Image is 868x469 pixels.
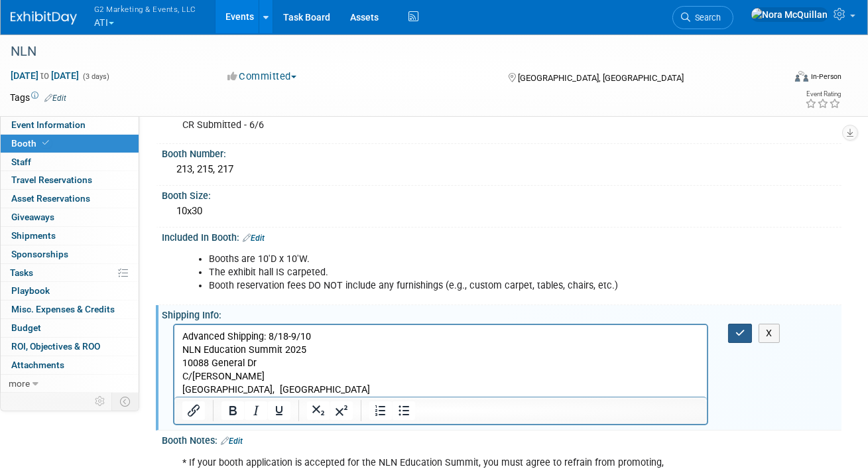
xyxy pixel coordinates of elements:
a: Sponsorships [1,245,139,263]
a: Search [672,6,733,29]
a: Misc. Expenses & Credits [1,301,139,318]
span: Giveaways [11,212,54,222]
a: Edit [243,234,265,243]
span: more [9,378,30,389]
button: Insert/edit link [182,401,205,420]
a: ROI, Objectives & ROO [1,338,139,356]
button: X [759,324,780,343]
iframe: Rich Text Area [174,325,707,397]
span: Event Information [11,119,86,130]
button: Numbered list [369,401,392,420]
a: Event Information [1,116,139,134]
div: Shipping Info: [162,305,841,322]
a: Edit [221,436,243,446]
span: Booth [11,138,52,149]
i: Booth reservation complete [42,139,49,147]
span: Budget [11,322,41,333]
td: Personalize Event Tab Strip [89,393,112,410]
a: Edit [44,94,66,103]
span: Tasks [10,267,33,278]
img: Nora McQuillan [751,7,828,22]
div: CR Submitted - 6/6 [173,112,708,139]
td: Tags [10,91,66,104]
span: Playbook [11,285,50,296]
div: Event Format [719,69,841,89]
a: Booth [1,135,139,153]
li: The exhibit hall IS carpeted. [209,266,700,279]
div: Event Rating [805,91,841,98]
a: Playbook [1,282,139,300]
span: Misc. Expenses & Credits [11,304,115,314]
img: Format-Inperson.png [795,71,808,82]
span: Shipments [11,230,56,241]
button: Committed [223,70,302,84]
button: Bullet list [393,401,415,420]
div: In-Person [810,72,841,82]
a: Giveaways [1,208,139,226]
a: Budget [1,319,139,337]
li: Booths are 10'D x 10'W. [209,253,700,266]
a: Tasks [1,264,139,282]
span: G2 Marketing & Events, LLC [94,2,196,16]
a: Staff [1,153,139,171]
img: ExhibitDay [11,11,77,25]
button: Underline [268,401,290,420]
span: ROI, Objectives & ROO [11,341,100,352]
td: Toggle Event Tabs [112,393,139,410]
button: Superscript [330,401,353,420]
span: (3 days) [82,72,109,81]
span: Attachments [11,360,64,370]
div: Booth Number: [162,144,841,161]
div: 213, 215, 217 [172,159,832,180]
span: [DATE] [DATE] [10,70,80,82]
div: Booth Size: [162,186,841,202]
div: Included In Booth: [162,228,841,245]
button: Italic [245,401,267,420]
li: Booth reservation fees DO NOT include any furnishings (e.g., custom carpet, tables, chairs, etc.) [209,279,700,293]
span: Travel Reservations [11,174,92,185]
a: Asset Reservations [1,190,139,208]
div: Booth Notes: [162,431,841,448]
span: Search [690,13,721,23]
div: 10x30 [172,201,832,222]
span: Sponsorships [11,249,68,259]
a: Travel Reservations [1,171,139,189]
span: Asset Reservations [11,193,90,204]
a: Shipments [1,227,139,245]
span: [GEOGRAPHIC_DATA], [GEOGRAPHIC_DATA] [518,73,684,83]
div: NLN [6,40,771,64]
a: Attachments [1,356,139,374]
a: more [1,375,139,393]
span: Staff [11,157,31,167]
span: to [38,70,51,81]
button: Subscript [307,401,330,420]
button: Bold [221,401,244,420]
